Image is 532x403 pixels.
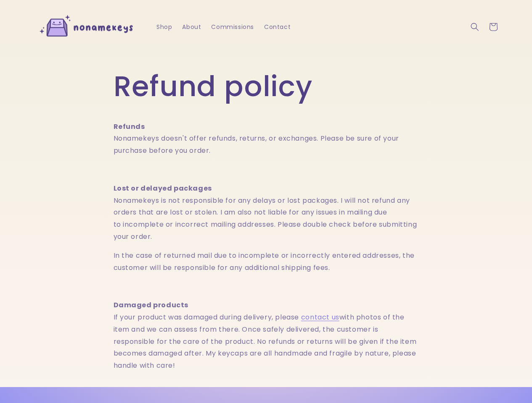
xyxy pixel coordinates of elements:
[114,300,189,310] strong: Damaged products
[114,69,419,104] h1: Refund policy
[301,312,339,322] a: contact us
[206,18,259,36] a: Commissions
[182,23,201,31] span: About
[114,183,419,243] p: Nonamekeys is not responsible for any delays or lost packages. I will not refund any orders that ...
[264,23,291,31] span: Contact
[466,18,484,36] summary: Search
[156,23,172,31] span: Shop
[114,183,212,193] strong: Lost or delayed packages
[114,133,399,155] span: Nonamekeys doesn't offer refunds, returns, or exchanges. Please be sure of your purchase before y...
[114,250,419,274] p: In the case of returned mail due to incomplete or incorrectly entered addresses, the customer wil...
[114,122,145,131] strong: Refunds
[259,18,296,36] a: Contact
[177,18,206,36] a: About
[114,299,419,372] p: If your product was damaged during delivery, please with photos of the item and we can assess fro...
[211,23,254,31] span: Commissions
[35,12,140,42] img: nonamekeys
[151,18,177,36] a: Shop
